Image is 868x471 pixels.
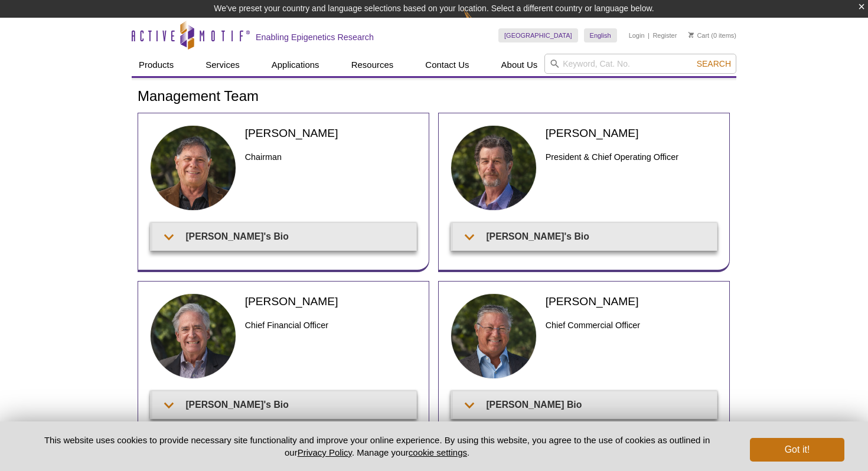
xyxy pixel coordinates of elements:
[494,54,545,76] a: About Us
[409,447,467,457] button: cookie settings
[546,150,717,164] h3: President & Chief Operating Officer
[138,89,730,106] h1: Management Team
[245,318,417,332] h3: Chief Financial Officer
[693,58,735,69] button: Search
[688,28,736,42] li: (0 items)
[652,31,677,40] a: Register
[451,125,537,211] img: Ted DeFrank headshot
[256,32,374,42] h2: Enabling Epigenetics Research
[688,31,709,40] a: Cart
[453,223,717,250] summary: [PERSON_NAME]'s Bio
[132,54,181,76] a: Products
[464,9,495,37] img: Change Here
[245,150,417,164] h3: Chairman
[750,438,844,462] button: Got it!
[198,54,247,76] a: Services
[688,32,694,38] img: Your Cart
[150,125,236,211] img: Joe Fernandez headshot
[648,28,650,42] li: |
[546,293,717,309] h2: [PERSON_NAME]
[245,293,417,309] h2: [PERSON_NAME]
[697,59,731,68] span: Search
[546,318,717,332] h3: Chief Commercial Officer
[453,391,717,418] summary: [PERSON_NAME] Bio
[152,223,416,250] summary: [PERSON_NAME]'s Bio
[152,391,416,418] summary: [PERSON_NAME]'s Bio
[629,31,645,40] a: Login
[546,125,717,141] h2: [PERSON_NAME]
[265,54,327,76] a: Applications
[245,125,417,141] h2: [PERSON_NAME]
[24,434,730,459] p: This website uses cookies to provide necessary site functionality and improve your online experie...
[298,447,352,457] a: Privacy Policy
[544,54,736,74] input: Keyword, Cat. No.
[584,28,617,42] a: English
[451,293,537,380] img: Fritz Eibel headshot
[344,54,401,76] a: Resources
[418,54,476,76] a: Contact Us
[150,293,236,380] img: Patrick Yount headshot
[498,28,578,42] a: [GEOGRAPHIC_DATA]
